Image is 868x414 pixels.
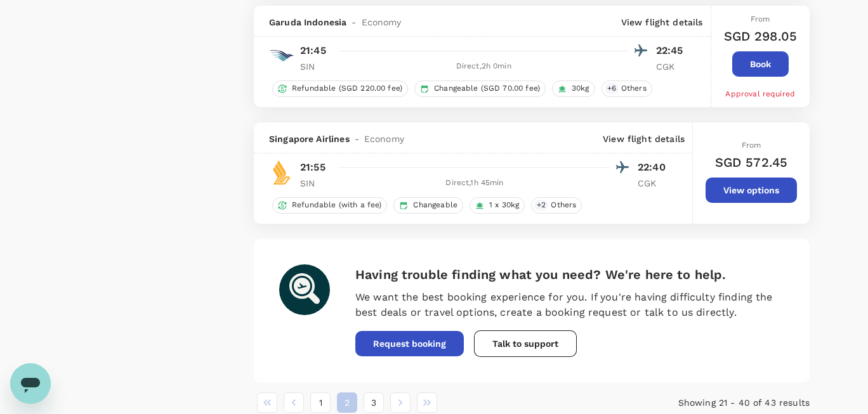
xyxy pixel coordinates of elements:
span: Refundable (SGD 220.00 fee) [287,83,407,94]
span: - [350,133,364,145]
div: Refundable (SGD 220.00 fee) [272,81,408,97]
button: Go to previous page [284,392,304,413]
span: Changeable [408,200,463,210]
p: 22:40 [638,160,669,175]
div: Direct , 1h 45min [339,177,610,190]
div: +2Others [531,197,582,214]
p: View flight details [603,133,685,145]
span: Changeable (SGD 70.00 fee) [429,83,545,94]
div: +6Others [602,81,652,97]
button: Go to next page [390,392,411,413]
p: SIN [300,60,332,73]
span: 1 x 30kg [484,200,524,210]
button: Go to page 3 [364,392,384,413]
div: Direct , 2h 0min [339,60,628,73]
button: Go to page 1 [310,392,331,413]
span: + 2 [534,200,548,210]
span: From [751,15,770,23]
img: SQ [269,160,294,185]
p: SIN [300,177,332,190]
nav: pagination navigation [254,392,624,413]
span: Others [616,83,652,94]
h6: SGD 572.45 [715,152,788,172]
button: Go to first page [257,392,277,413]
button: page 2 [337,392,357,413]
img: GA [269,43,294,68]
span: Others [546,200,581,210]
span: Garuda Indonesia [269,16,346,29]
p: CGK [638,177,669,190]
div: Changeable (SGD 70.00 fee) [414,81,546,97]
h6: SGD 298.05 [724,26,798,46]
p: 21:45 [300,43,326,58]
span: Singapore Airlines [269,133,350,145]
p: View flight details [621,16,703,29]
h6: Having trouble finding what you need? We're here to help. [355,264,784,285]
div: Changeable [393,197,463,214]
p: CGK [656,60,688,73]
p: 21:55 [300,160,325,175]
button: Go to last page [417,392,437,413]
span: Economy [364,133,404,145]
span: Refundable (with a fee) [287,200,386,210]
span: Approval required [725,89,795,98]
span: - [346,16,361,29]
span: + 6 [605,83,619,94]
div: Refundable (with a fee) [272,197,387,214]
button: Talk to support [474,330,577,357]
span: Economy [362,16,402,29]
p: Showing 21 - 40 of 43 results [624,396,810,409]
span: From [742,141,761,150]
button: Request booking [355,331,464,356]
button: View options [706,178,797,203]
p: 22:45 [656,43,688,58]
iframe: Button to launch messaging window [10,363,51,404]
div: 1 x 30kg [470,197,525,214]
p: We want the best booking experience for you. If you're having difficulty finding the best deals o... [355,290,784,320]
div: 30kg [552,81,595,97]
span: 30kg [567,83,595,94]
button: Book [732,51,789,77]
